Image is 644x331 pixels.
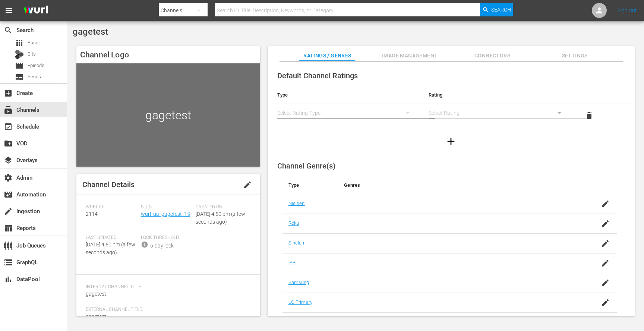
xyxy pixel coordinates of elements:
a: Samsung [288,280,309,285]
a: Roku [288,220,299,226]
span: DataPool [4,275,13,284]
span: [DATE] 4:50 pm (a few seconds ago) [196,211,245,225]
span: Lock Threshold: [141,235,192,241]
span: GraphQL [4,258,13,267]
div: gagetest [76,63,260,167]
span: Admin [4,173,13,182]
img: ans4CAIJ8jUAAAAAAAAAAAAAAAAAAAAAAAAgQb4GAAAAAAAAAAAAAAAAAAAAAAAAJMjXAAAAAAAAAAAAAAAAAAAAAAAAgAT5G... [18,2,54,19]
span: [DATE] 4:50 pm (a few seconds ago) [86,242,135,255]
span: Job Queues [4,241,13,250]
span: gagetest [86,291,106,297]
button: Search [480,3,513,16]
span: Connectors [464,51,520,60]
span: edit [243,180,252,189]
span: Channel Genre(s) [277,161,335,170]
span: VOD [4,139,13,148]
span: info [141,241,148,248]
span: Created On: [196,204,247,210]
span: Ratings / Genres [299,51,355,60]
span: delete [585,111,594,120]
span: Slug: [141,204,192,210]
th: Rating [423,86,574,104]
div: Bits [15,50,24,59]
span: gagetest [86,313,106,319]
span: Schedule [4,122,13,131]
span: Search [491,3,511,16]
span: menu [4,6,13,15]
a: Nielsen [288,201,305,206]
span: Asset [15,38,24,47]
span: Channel Details [82,180,135,189]
span: Asset [28,39,40,47]
span: Channels [4,105,13,114]
span: Internal Channel Title: [86,284,247,290]
span: External Channel Title: [86,307,247,313]
a: Sign Out [618,7,637,13]
span: Episode [15,61,24,70]
span: Search [4,26,13,35]
th: Type [271,86,423,104]
span: Ingestion [4,207,13,216]
span: Episode [28,62,44,69]
a: Sinclair [288,240,304,246]
span: Default Channel Ratings [277,71,358,80]
span: 2114 [86,211,98,217]
span: Image Management [382,51,438,60]
span: gagetest [73,26,108,37]
a: IAB [288,260,296,265]
button: delete [580,107,598,124]
span: Series [15,73,24,82]
span: Overlays [4,156,13,165]
div: 6-day lock [150,242,174,250]
table: simple table [271,86,631,127]
h4: Channel Logo [76,46,260,63]
span: Create [4,89,13,98]
span: Reports [4,224,13,233]
span: Bits [28,50,36,58]
a: LG Primary [288,299,312,305]
span: Automation [4,190,13,199]
button: edit [239,176,256,194]
a: wurl_qa_gagetest_15 [141,211,190,217]
th: Type [282,176,338,194]
span: Last Updated: [86,235,137,241]
span: Wurl ID: [86,204,137,210]
span: Settings [547,51,603,60]
th: Genres [338,176,580,194]
span: Series [28,73,41,81]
